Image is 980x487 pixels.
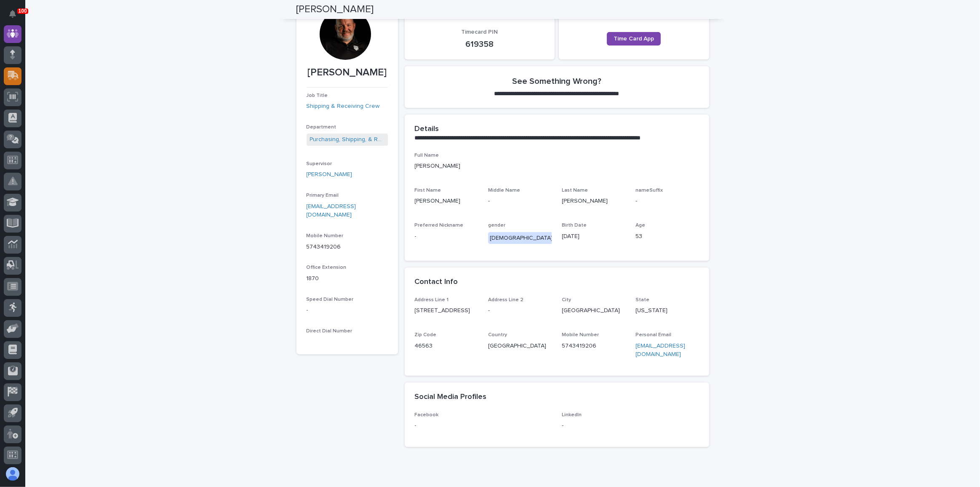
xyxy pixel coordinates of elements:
span: Timecard PIN [461,29,498,35]
p: 53 [636,232,699,241]
h2: [PERSON_NAME] [296,3,374,16]
span: Full Name [415,153,439,158]
span: Speed Dial Number [307,297,354,302]
h2: Details [415,125,439,134]
span: Middle Name [488,188,520,193]
a: [PERSON_NAME] [307,170,352,179]
p: - [488,197,552,206]
p: - [307,306,388,315]
span: Supervisor [307,161,332,166]
span: Primary Email [307,193,339,198]
p: [GEOGRAPHIC_DATA] [562,306,625,315]
div: Notifications100 [11,10,21,24]
span: Birth Date [562,223,587,228]
span: Address Line 1 [415,297,449,302]
a: [EMAIL_ADDRESS][DOMAIN_NAME] [307,203,356,218]
button: users-avatar [4,465,21,483]
p: 1870 [307,274,388,283]
span: Country [488,332,507,337]
span: Direct Dial Number [307,329,352,334]
h2: Social Media Profiles [415,393,487,402]
p: 619358 [415,39,545,49]
p: - [562,421,699,430]
span: LinkedIn [562,412,582,417]
h2: Contact Info [415,278,458,287]
p: [PERSON_NAME] [415,162,699,171]
button: Notifications [4,5,21,23]
p: [PERSON_NAME] [307,67,388,79]
span: State [636,297,649,302]
span: Zip Code [415,332,437,337]
div: [DEMOGRAPHIC_DATA] [488,232,554,244]
span: Mobile Number [562,332,599,337]
span: Last Name [562,188,588,193]
a: 5743419206 [307,244,341,250]
a: Time Card App [607,32,661,45]
h2: See Something Wrong? [512,76,601,86]
span: Age [636,223,645,228]
span: Office Extension [307,265,347,270]
p: [DATE] [562,232,625,241]
p: - [415,232,478,241]
span: First Name [415,188,441,193]
span: Time Card App [614,36,654,42]
span: Facebook [415,412,439,417]
a: [EMAIL_ADDRESS][DOMAIN_NAME] [636,343,685,358]
p: - [636,197,699,206]
p: [PERSON_NAME] [562,197,625,206]
span: gender [488,223,505,228]
p: [US_STATE] [636,306,699,315]
span: Address Line 2 [488,297,523,302]
span: Preferred Nickname [415,223,464,228]
span: nameSuffix [636,188,663,193]
a: Shipping & Receiving Crew [307,102,380,111]
span: City [562,297,571,302]
a: 5743419206 [562,343,596,349]
p: 46563 [415,342,478,351]
p: 100 [19,8,27,14]
a: Purchasing, Shipping, & Receiving [310,135,385,144]
span: Personal Email [636,332,671,337]
p: [GEOGRAPHIC_DATA] [488,342,552,351]
p: [STREET_ADDRESS] [415,306,478,315]
p: - [415,421,552,430]
span: Job Title [307,93,328,98]
span: Department [307,125,336,130]
p: - [488,306,552,315]
p: [PERSON_NAME] [415,197,478,206]
span: Mobile Number [307,233,344,238]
